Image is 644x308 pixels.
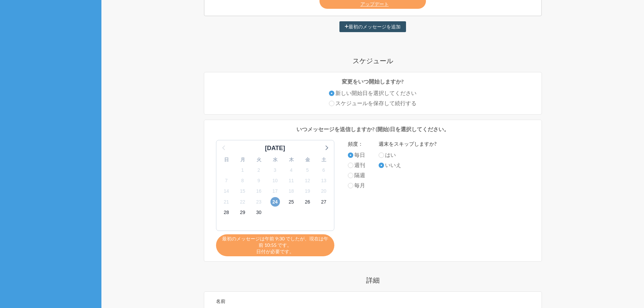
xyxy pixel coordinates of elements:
font: 11 [289,178,294,183]
span: 2025年10月8日水曜日 [238,176,247,186]
font: 4 [290,167,293,173]
font: 12 [305,178,310,183]
font: 火 [257,157,261,162]
span: 2025年10月24日金曜日 [270,197,280,207]
font: 水 [273,157,278,162]
input: 週刊 [348,163,353,168]
font: スケジュールを保存して続行する [335,100,416,106]
font: 15 [240,188,245,194]
font: 3 [274,167,277,173]
span: 2025年10月30日木曜日 [254,208,264,217]
font: 週刊 [354,162,365,168]
font: アップデート [360,1,389,7]
font: 週末をスキップしますか? [379,141,436,147]
font: 隔週 [354,172,365,178]
font: 21 [224,199,229,205]
span: 2025年10月18日土曜日 [287,187,296,196]
font: 16 [256,188,262,194]
span: 2025年10月16日木曜日 [254,187,264,196]
font: 28 [224,210,229,215]
span: 2025年10月20日月曜日 [319,187,329,196]
span: 2025年10月10日金曜日 [270,176,280,186]
font: 詳細 [366,276,380,284]
span: 2025年10月13日月曜日 [319,176,329,186]
input: はい [379,152,384,158]
span: 2025年10月27日月曜日 [319,197,329,207]
font: 14 [224,188,229,194]
font: 27 [321,199,327,205]
font: 日 [224,157,229,162]
font: 金 [305,157,310,162]
font: 13 [321,178,327,183]
font: 新しい開始日を選択してください [335,90,416,96]
span: 2025年10月19日日曜日 [303,187,312,196]
font: 1 [241,167,244,173]
input: 毎日 [348,152,353,158]
span: 2025年10月2日木曜日 [254,166,264,175]
font: 最初のメッセージを追加 [349,24,401,30]
span: 2025年10月11日土曜日 [287,176,296,186]
a: アップデート [360,1,389,7]
span: 2025年10月21日火曜日 [222,197,231,207]
font: 日付が必要です。 [256,248,294,254]
span: 2025年10月23日木曜日 [254,197,264,207]
font: 6 [323,167,325,173]
input: 毎月 [348,183,353,188]
span: 2025年10月22日水曜日 [238,197,247,207]
font: 最初のメッセージは午前 9:30 でしたが、現在は午前 10:55 です。 [222,236,328,248]
input: いいえ [379,163,384,168]
font: 土 [321,157,326,162]
font: 30 [256,210,262,215]
font: はい [385,151,396,158]
font: 26 [305,199,310,205]
span: 2025年10月26日日曜日 [303,197,312,207]
font: 25 [289,199,294,205]
span: 2025年10月29日水曜日 [238,208,247,217]
span: 2025年10月15日水曜日 [238,187,247,196]
font: 名前 [216,298,225,304]
font: 19 [305,188,310,194]
font: 5 [306,167,309,173]
font: 22 [240,199,245,205]
span: 2025年10月6日月曜日 [319,166,329,175]
font: 2 [258,167,260,173]
font: 頻度： [348,141,363,147]
font: 29 [240,210,245,215]
font: 変更をいつ開始しますか? [342,78,404,85]
span: 2025年10月12日日曜日 [303,176,312,186]
font: 17 [272,188,278,194]
input: 新しい開始日を選択してください [329,91,334,96]
span: 2025年10月17日金曜日 [270,187,280,196]
font: 10 [272,178,278,183]
font: 24 [272,199,278,205]
font: 18 [289,188,294,194]
span: 2025年10月14日火曜日 [222,187,231,196]
font: スケジュール [353,56,393,65]
span: 2025年10月25日土曜日 [287,197,296,207]
font: 23 [256,199,262,205]
span: 2025年10月1日水曜日 [238,166,247,175]
font: 9 [258,178,260,183]
span: 2025年10月3日金曜日 [270,166,280,175]
span: 2025年10月9日木曜日 [254,176,264,186]
span: 2025年10月4日土曜日 [287,166,296,175]
span: 2025年10月7日火曜日 [222,176,231,186]
font: 毎日 [354,151,365,158]
font: 7 [225,178,228,183]
input: スケジュールを保存して続行する [329,101,334,106]
font: [DATE] [265,145,285,151]
font: いつメッセージを送信しますか? (開始)日を選択してください。 [296,126,449,132]
input: 隔週 [348,173,353,178]
button: 最初のメッセージを追加 [339,21,406,32]
font: 木 [289,157,294,162]
font: 20 [321,188,327,194]
font: いいえ [385,162,401,168]
font: 8 [241,178,244,183]
font: 月 [240,157,245,162]
font: 毎月 [354,182,365,188]
span: 2025年10月28日火曜日 [222,208,231,217]
span: 2025年10月5日日曜日 [303,166,312,175]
